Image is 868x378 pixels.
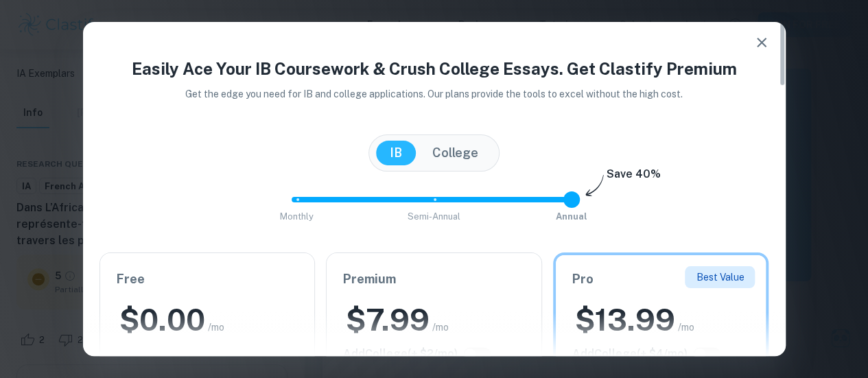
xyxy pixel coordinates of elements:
span: Semi-Annual [408,211,460,222]
h2: $ 0.00 [119,300,205,340]
h6: Premium [343,270,525,289]
p: Best Value [696,270,744,285]
h6: Save 40% [607,166,661,189]
button: IB [376,141,416,165]
button: College [419,141,492,165]
span: Monthly [280,211,314,222]
h4: Easily Ace Your IB Coursework & Crush College Essays. Get Clastify Premium [99,56,769,81]
p: Get the edge you need for IB and college applications. Our plans provide the tools to excel witho... [166,86,702,102]
h6: Pro [572,270,750,289]
h2: $ 7.99 [346,300,430,340]
span: Annual [556,211,587,222]
img: subscription-arrow.svg [585,174,604,198]
h2: $ 13.99 [575,300,675,340]
h6: Free [117,270,298,289]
